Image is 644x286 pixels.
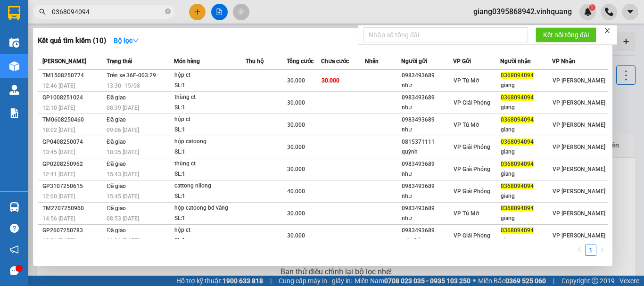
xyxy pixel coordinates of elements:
[402,115,453,125] div: 0983493689
[501,169,552,179] div: giang
[38,36,106,46] h3: Kết quả tìm kiếm ( 10 )
[10,266,19,275] span: message
[42,137,104,147] div: GP0408250074
[287,77,305,84] span: 30.000
[501,125,552,135] div: giang
[454,232,490,239] span: VP Giải Phóng
[454,188,490,195] span: VP Giải Phóng
[107,72,156,79] span: Trên xe 36F-003.29
[553,166,605,172] span: VP [PERSON_NAME]
[454,166,490,172] span: VP Giải Phóng
[402,226,453,236] div: 0983493689
[401,58,427,65] span: Người gửi
[114,37,139,44] strong: Bộ lọc
[585,245,596,256] li: 1
[174,58,200,65] span: Món hàng
[42,204,104,213] div: TM2707250960
[42,93,104,103] div: GP1008251024
[174,169,245,180] div: SL: 1
[553,144,605,150] span: VP [PERSON_NAME]
[107,116,126,123] span: Đã giao
[174,103,245,113] div: SL: 1
[107,127,139,133] span: 09:06 [DATE]
[42,171,75,178] span: 12:41 [DATE]
[42,115,104,125] div: TM0608250460
[402,181,453,191] div: 0983493689
[321,58,349,65] span: Chưa cước
[174,137,245,147] div: hộp catoong
[501,183,534,189] span: 0368094094
[42,71,104,81] div: TM1508250774
[501,147,552,157] div: giang
[402,159,453,169] div: 0983493689
[501,161,534,167] span: 0368094094
[10,224,19,233] span: question-circle
[454,99,490,106] span: VP Giải Phóng
[287,58,314,65] span: Tổng cước
[574,245,585,256] button: left
[165,8,171,16] span: close-circle
[501,227,534,234] span: 0368094094
[107,149,139,155] span: 18:35 [DATE]
[501,72,534,79] span: 0368094094
[574,245,585,256] li: Previous Page
[42,82,75,89] span: 12:46 [DATE]
[402,147,453,157] div: quỳnh
[42,58,86,65] span: [PERSON_NAME]
[402,191,453,201] div: như
[453,58,471,65] span: VP Gửi
[287,99,305,106] span: 30.000
[107,82,140,89] span: 13:30 - 15/08
[596,245,608,256] li: Next Page
[577,247,582,253] span: left
[287,188,305,195] span: 40.000
[174,225,245,236] div: hộp ct
[42,159,104,169] div: GP0208250962
[501,116,534,123] span: 0368094094
[501,103,552,113] div: giang
[9,38,19,48] img: warehouse-icon
[107,205,126,212] span: Đã giao
[501,139,534,145] span: 0368094094
[39,8,46,15] span: search
[174,81,245,91] div: SL: 1
[174,159,245,169] div: thùng ct
[9,202,19,212] img: warehouse-icon
[107,161,126,167] span: Đã giao
[402,169,453,179] div: như
[596,245,608,256] button: right
[454,144,490,150] span: VP Giải Phóng
[107,171,139,178] span: 15:43 [DATE]
[174,191,245,202] div: SL: 1
[174,114,245,125] div: hộp ct
[287,166,305,172] span: 30.000
[322,77,339,84] span: 30.000
[553,122,605,128] span: VP [PERSON_NAME]
[365,58,379,65] span: Nhãn
[501,213,552,223] div: giang
[9,108,19,118] img: solution-icon
[174,70,245,81] div: hộp ct
[501,236,552,245] div: giang
[132,37,139,44] span: down
[501,81,552,90] div: giang
[287,122,305,128] span: 30.000
[287,210,305,217] span: 30.000
[552,58,575,65] span: VP Nhận
[553,232,605,239] span: VP [PERSON_NAME]
[107,227,126,234] span: Đã giao
[543,30,589,40] span: Kết nối tổng đài
[52,7,163,17] input: Tìm tên, số ĐT hoặc mã đơn
[402,204,453,213] div: 0983493689
[174,92,245,103] div: thùng ct
[402,125,453,135] div: như
[42,215,75,222] span: 14:56 [DATE]
[287,232,305,239] span: 30.000
[553,188,605,195] span: VP [PERSON_NAME]
[402,71,453,81] div: 0983493689
[604,27,611,34] span: close
[553,210,605,217] span: VP [PERSON_NAME]
[586,245,596,255] a: 1
[454,122,479,128] span: VP Tú Mỡ
[536,27,596,42] button: Kết nối tổng đài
